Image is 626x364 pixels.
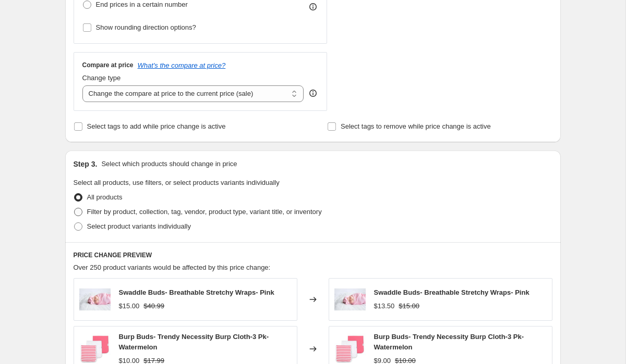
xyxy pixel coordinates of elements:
span: All products [87,193,123,201]
div: help [308,88,318,98]
span: Over 250 product variants would be affected by this price change: [74,263,271,271]
h3: Compare at price [82,61,134,69]
img: swaddle-buds-breathable-stretchy-wraps-pink-371505_80x.jpg [334,284,366,315]
span: End prices in a certain number [96,1,188,8]
span: Filter by product, collection, tag, vendor, product type, variant title, or inventory [87,208,322,216]
span: Change type [82,74,121,82]
span: Select all products, use filters, or select products variants individually [74,179,280,186]
span: Swaddle Buds- Breathable Stretchy Wraps- Pink [374,288,529,296]
span: Burp Buds- Trendy Necessity Burp Cloth-3 Pk- Watermelon [374,333,524,351]
span: Select product variants individually [87,222,191,230]
strike: $40.99 [143,301,164,311]
div: $13.50 [374,301,395,311]
span: Swaddle Buds- Breathable Stretchy Wraps- Pink [119,288,274,296]
div: $15.00 [119,301,140,311]
p: Select which products should change in price [101,159,237,169]
button: What's the compare at price? [138,61,226,69]
span: Burp Buds- Trendy Necessity Burp Cloth-3 Pk- Watermelon [119,333,269,351]
img: swaddle-buds-breathable-stretchy-wraps-pink-371505_80x.jpg [79,284,111,315]
span: Select tags to add while price change is active [87,122,226,130]
span: Show rounding direction options? [96,23,196,31]
span: Select tags to remove while price change is active [341,122,491,130]
h2: Step 3. [74,159,98,169]
h6: PRICE CHANGE PREVIEW [74,251,552,259]
strike: $15.00 [399,301,419,311]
